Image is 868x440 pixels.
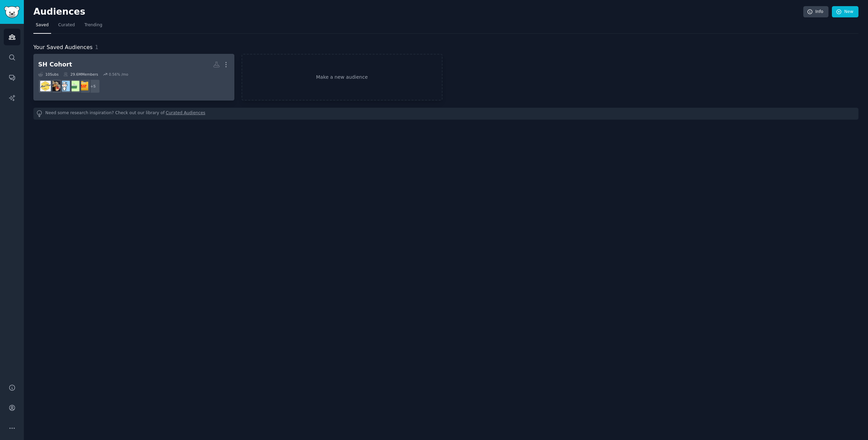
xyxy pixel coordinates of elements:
span: Curated [58,22,75,28]
a: Curated [56,20,77,34]
span: Saved [36,22,49,28]
img: GummySearch logo [4,6,20,18]
img: MealPrepSunday [40,81,51,91]
img: cookingforbeginners [69,81,79,91]
a: Curated Audiences [166,110,205,117]
div: SH Cohort [38,60,72,69]
img: recipes [59,81,70,91]
span: Your Saved Audiences [33,43,93,52]
img: TopSecretRecipes [78,81,89,91]
img: MealPlanYourMacros [50,81,60,91]
a: SH Cohort10Subs29.6MMembers0.56% /mo+5TopSecretRecipescookingforbeginnersrecipesMealPlanYourMacro... [33,54,234,101]
a: Saved [33,20,51,34]
div: 0.56 % /mo [109,72,128,77]
a: New [832,6,858,18]
span: Trending [84,22,102,28]
div: Need some research inspiration? Check out our library of [33,108,858,120]
a: Info [803,6,828,18]
span: 1 [95,44,98,50]
div: 10 Sub s [38,72,59,77]
a: Make a new audience [242,54,443,101]
div: 29.6M Members [63,72,98,77]
h2: Audiences [33,6,803,17]
a: Trending [82,20,105,34]
div: + 5 [86,79,100,93]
